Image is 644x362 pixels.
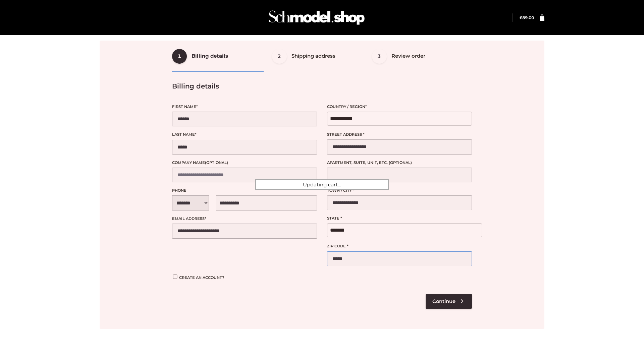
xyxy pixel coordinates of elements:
div: Updating cart... [255,179,389,190]
a: £89.00 [520,15,534,20]
span: £ [520,15,522,20]
bdi: 89.00 [520,15,534,20]
img: Schmodel Admin 964 [266,4,367,31]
